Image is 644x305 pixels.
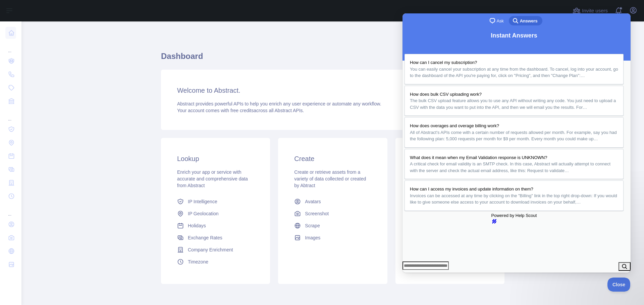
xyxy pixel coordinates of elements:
[5,108,16,122] div: ...
[177,154,254,163] h3: Lookup
[174,196,257,208] a: IP Intelligence
[291,232,374,244] a: Images
[188,210,219,217] span: IP Geolocation
[305,210,329,217] span: Screenshot
[188,198,217,205] span: IP Intelligence
[294,169,366,188] span: Create or retrieve assets from a variety of data collected or created by Abtract
[188,246,233,253] span: Company Enrichment
[174,256,257,268] a: Timezone
[174,208,257,220] a: IP Geolocation
[177,86,488,95] h3: Welcome to Abstract.
[305,234,320,241] span: Images
[177,169,248,188] span: Enrich your app or service with accurate and comprehensive data from Abstract
[291,196,374,208] a: Avatars
[305,222,320,229] span: Scrape
[582,7,608,15] span: Invite users
[5,40,16,54] div: ...
[188,234,222,241] span: Exchange Rates
[188,222,206,229] span: Holidays
[291,220,374,232] a: Scrape
[177,108,304,113] span: Your account comes with across all Abstract APIs.
[402,13,631,273] iframe: Help Scout Beacon - Live Chat, Contact Form, and Knowledge Base
[161,51,504,67] h1: Dashboard
[174,232,257,244] a: Exchange Rates
[174,220,257,232] a: Holidays
[305,198,321,205] span: Avatars
[174,244,257,256] a: Company Enrichment
[607,278,631,292] iframe: Help Scout Beacon - Close
[291,208,374,220] a: Screenshot
[177,101,381,106] span: Abstract provides powerful APIs to help you enrich any user experience or automate any workflow.
[230,108,254,113] span: free credits
[5,204,16,217] div: ...
[571,5,609,16] button: Invite users
[188,258,208,265] span: Timezone
[294,154,371,163] h3: Create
